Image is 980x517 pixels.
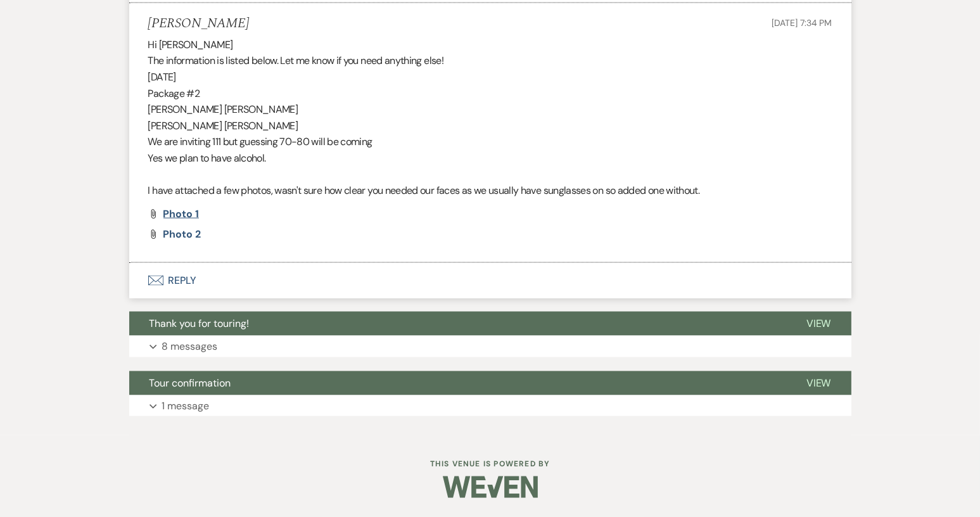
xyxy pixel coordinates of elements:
span: View [806,317,831,330]
p: The information is listed below. Let me know if you need anything else! [148,53,832,69]
h5: [PERSON_NAME] [148,16,249,32]
span: Photo 1 [163,207,199,220]
p: Package #2 [148,86,832,102]
p: Yes we plan to have alcohol. [148,150,832,167]
span: Tour confirmation [150,376,231,390]
p: [PERSON_NAME] [PERSON_NAME] [148,101,832,118]
img: Weven Logo [443,465,538,509]
a: Photo 2 [163,229,201,239]
button: Reply [129,263,851,298]
button: Tour confirmation [129,371,786,395]
p: 1 message [162,398,210,414]
button: Thank you for touring! [129,312,786,336]
span: View [806,376,831,390]
p: 8 messages [162,338,218,355]
button: 1 message [129,395,851,417]
button: 8 messages [129,336,851,357]
p: [DATE] [148,69,832,86]
a: Photo 1 [163,209,199,219]
button: View [786,312,851,336]
span: Photo 2 [163,227,201,241]
p: Hi [PERSON_NAME] [148,37,832,53]
p: I have attached a few photos, wasn't sure how clear you needed our faces as we usually have sungl... [148,182,832,199]
button: View [786,371,851,395]
span: [DATE] 7:34 PM [772,17,832,29]
p: We are inviting 111 but guessing 70-80 will be coming [148,134,832,150]
p: [PERSON_NAME] [PERSON_NAME] [148,118,832,134]
span: Thank you for touring! [150,317,250,330]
